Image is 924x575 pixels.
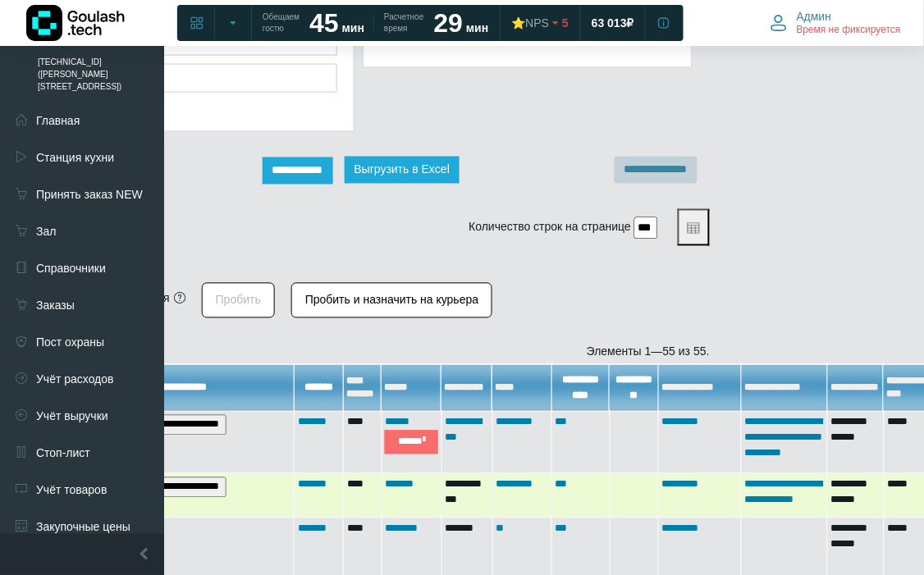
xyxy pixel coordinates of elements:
[582,8,644,38] a: 63 013 ₽
[342,21,364,34] span: мин
[525,16,549,30] span: NPS
[434,8,464,38] strong: 29
[1,344,710,361] div: Элементы 1—55 из 55.
[202,283,275,318] button: Пробить
[562,16,569,30] span: 5
[501,8,579,38] a: ⭐NPS 5
[511,16,549,30] div: ⭐
[384,11,423,34] span: Расчетное время
[253,8,498,38] a: Обещаем гостю 45 мин Расчетное время 29 мин
[1,254,710,266] p: Поместите палец на сканер
[263,11,300,34] span: Обещаем гостю
[761,6,911,40] button: Админ Время не фиксируется
[797,9,832,24] span: Админ
[592,16,627,30] span: 63 013
[797,24,901,37] span: Время не фиксируется
[466,21,488,34] span: мин
[309,8,339,38] strong: 45
[26,5,125,41] img: Логотип компании Goulash.tech
[469,219,632,236] label: Количество строк на странице
[627,16,634,30] span: ₽
[291,283,492,318] button: Пробить и назначить на курьера
[345,157,460,184] button: Выгрузить в Excel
